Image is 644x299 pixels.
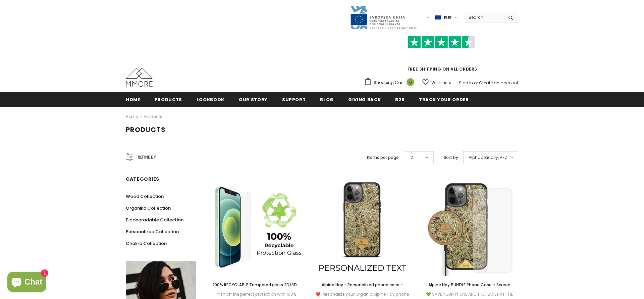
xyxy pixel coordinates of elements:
[431,79,451,86] span: Wish Lists
[367,154,399,161] label: Items per page
[144,114,162,119] a: Products
[5,272,48,294] inbox-online-store-chat: Shopify online store chat
[126,190,164,202] a: Wood Collection
[126,176,159,182] span: Categories
[364,48,518,66] iframe: Customer reviews powered by Trustpilot
[126,193,164,200] span: Wood Collection
[282,96,306,103] span: support
[126,113,138,121] a: Home
[126,68,153,87] img: MMORE Cases
[419,96,469,103] span: Track your order
[407,78,414,86] span: 0
[419,92,469,107] a: Track your order
[126,205,171,211] span: Organika Collection
[421,281,518,289] a: Alpine Hay BUNDLE Phone Case + Screen Protector + Alpine Hay Wireless Charger
[126,96,140,103] span: Home
[197,96,224,103] span: Lookbook
[320,92,334,107] a: Blog
[395,92,405,107] a: B2B
[239,92,268,107] a: Our Story
[374,79,404,86] span: Shopping Cart
[479,80,518,86] a: Create an account
[126,92,140,107] a: Home
[465,12,503,22] input: Search Site
[469,154,507,161] span: Alphabetically, A-Z
[350,14,417,20] a: Javni Razpis
[282,92,306,107] a: support
[213,282,300,295] span: 100% RECYCLABLE Tempered glass 2D/3D screen protector
[422,77,451,88] a: Wish Lists
[320,96,334,103] span: Blog
[197,92,224,107] a: Lookbook
[408,36,475,49] img: Trust Pilot Stars
[395,96,405,103] span: B2B
[155,92,182,107] a: Products
[348,96,381,103] span: Giving back
[444,154,458,161] label: Sort by
[350,5,417,30] img: Javni Razpis
[206,281,304,289] a: 100% RECYCLABLE Tempered glass 2D/3D screen protector
[348,92,381,107] a: Giving back
[474,80,478,86] span: or
[126,240,167,247] span: Chakra Collection
[155,96,182,103] span: Products
[428,282,514,295] span: Alpine Hay BUNDLE Phone Case + Screen Protector + Alpine Hay Wireless Charger
[364,39,518,72] span: FREE SHIPPING ON ALL ORDERS
[444,14,452,21] span: EUR
[126,214,183,226] a: Biodegradable Collection
[126,228,179,235] span: Personalized Collection
[322,282,406,295] span: Alpine Hay - Personalized phone case - Personalized gift
[126,217,183,223] span: Biodegradable Collection
[126,226,179,238] a: Personalized Collection
[314,281,411,289] a: Alpine Hay - Personalized phone case - Personalized gift
[364,78,418,88] a: Shopping Cart 0
[126,202,171,214] a: Organika Collection
[126,238,167,249] a: Chakra Collection
[126,125,166,134] span: Products
[239,96,268,103] span: Our Story
[459,80,473,86] a: Sign In
[138,154,156,161] span: Refine by
[409,154,413,161] span: 12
